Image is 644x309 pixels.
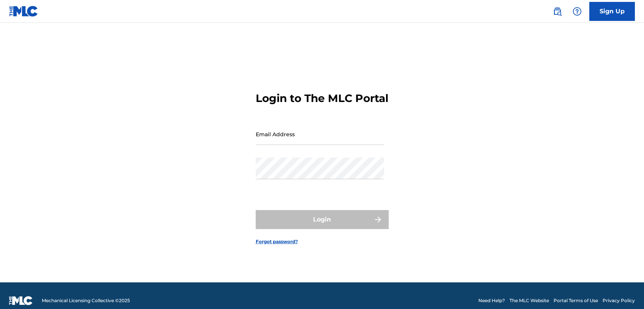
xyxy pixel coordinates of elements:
img: help [573,7,582,16]
a: Privacy Policy [603,297,635,304]
a: Need Help? [478,297,505,304]
a: Public Search [550,4,565,19]
img: search [553,7,562,16]
div: Help [570,4,585,19]
img: MLC Logo [9,6,38,17]
h3: Login to The MLC Portal [256,92,388,105]
img: logo [9,296,33,305]
a: Forgot password? [256,238,298,245]
a: Sign Up [589,2,635,21]
span: Mechanical Licensing Collective © 2025 [42,297,130,304]
a: Portal Terms of Use [554,297,598,304]
a: The MLC Website [510,297,549,304]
